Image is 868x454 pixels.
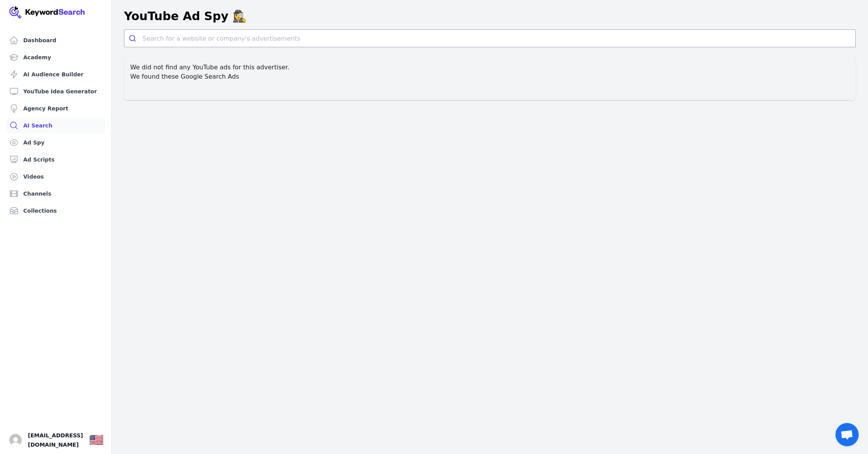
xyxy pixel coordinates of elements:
button: 🇺🇸 [89,432,103,448]
a: Open chat [835,423,859,446]
a: Collections [6,203,105,218]
a: AI Search [6,118,105,133]
a: Dashboard [6,33,105,48]
a: YouTube Idea Generator [6,84,105,99]
img: Your Company [9,6,85,19]
a: Videos [6,169,105,184]
h2: We found these Google Search Ads [130,72,849,81]
h1: YouTube Ad Spy 🕵️‍♀️ [124,9,247,23]
span: [EMAIL_ADDRESS][DOMAIN_NAME] [28,431,83,449]
p: We did not find any YouTube ads for this advertiser. [130,63,849,72]
a: Agency Report [6,101,105,116]
a: Ad Spy [6,135,105,150]
input: Search for a website or company's advertisements [143,30,855,47]
div: 🇺🇸 [89,433,103,447]
a: Ad Scripts [6,152,105,167]
a: AI Audience Builder [6,67,105,82]
button: Open user button [9,434,22,446]
button: Submit [124,30,143,47]
a: Academy [6,50,105,65]
img: Gretl Qiu [9,434,22,446]
a: Channels [6,186,105,201]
